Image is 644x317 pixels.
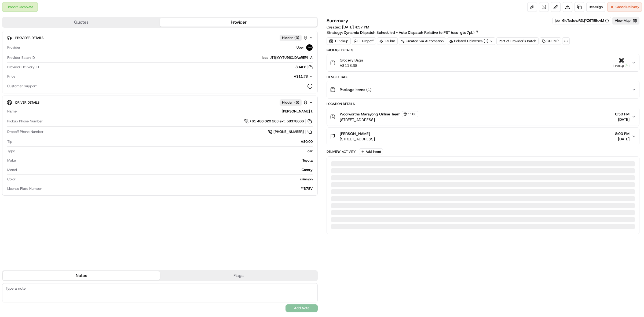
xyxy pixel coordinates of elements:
[244,118,313,124] a: +61 480 020 263 ext. 58378666
[282,35,299,40] span: Hidden ( 3 )
[19,167,313,172] div: Camry
[250,119,304,124] span: +61 480 020 263 ext. 58378666
[615,136,630,142] span: [DATE]
[327,24,369,30] span: Created:
[18,158,313,163] div: Toyota
[327,150,356,154] div: Delivery Activity
[15,100,39,105] span: Driver Details
[306,44,313,51] img: uber-new-logo.jpeg
[340,131,370,136] span: [PERSON_NAME]
[280,99,309,106] button: Hidden (5)
[7,98,313,107] button: Driver DetailsHidden (5)
[3,271,160,280] button: Notes
[607,2,642,12] button: CancelDelivery
[342,25,369,30] span: [DATE] 4:57 PM
[613,58,630,68] button: Pickup
[3,18,160,27] button: Quotes
[377,37,398,45] div: 1.9 km
[7,45,20,50] span: Provider
[327,81,639,98] button: Package Items (1)
[295,65,313,70] button: 8D4F8
[17,149,313,154] div: car
[15,36,43,40] span: Provider Details
[262,55,313,60] span: bat_JT6jYzYTU96XJDAoREPl_A
[447,37,495,45] div: Related Deliveries (1)
[612,17,639,24] button: View Map
[7,186,42,191] span: License Plate Number
[7,129,43,134] span: Dropoff Phone Number
[589,5,603,9] span: Reassign
[327,102,639,106] div: Location Details
[399,37,446,45] a: Created via Automation
[586,2,605,12] button: Reassign
[555,18,609,23] button: job_6fuTcdxheR3JjYZ6TEBuvM
[14,139,313,144] div: A$0.00
[7,149,15,154] span: Type
[265,74,313,79] button: A$11.78
[7,158,16,163] span: Make
[7,55,35,60] span: Provider Batch ID
[340,117,418,122] span: [STREET_ADDRESS]
[327,37,351,45] div: 1 Pickup
[613,64,630,68] div: Pickup
[615,117,630,122] span: [DATE]
[540,37,561,45] div: CDPM2
[160,18,317,27] button: Provider
[615,111,630,117] span: 6:50 PM
[327,54,639,71] button: Grocery BagsA$118.38Pickup
[7,84,37,89] span: Customer Support
[340,63,363,68] span: A$118.38
[615,131,630,136] span: 8:00 PM
[280,34,309,41] button: Hidden (3)
[7,167,17,172] span: Model
[294,74,308,79] span: A$11.78
[327,75,639,79] div: Items Details
[344,30,474,35] span: Dynamic Dispatch Scheduled - Auto Dispatch Relative to PST (dss_gbz7pL)
[7,74,15,79] span: Price
[327,30,478,35] div: Strategy:
[340,87,371,92] span: Package Items ( 1 )
[7,33,313,42] button: Provider DetailsHidden (3)
[340,57,363,63] span: Grocery Bags
[160,271,317,280] button: Flags
[344,30,478,35] a: Dynamic Dispatch Scheduled - Auto Dispatch Relative to PST (dss_gbz7pL)
[19,109,313,114] div: [PERSON_NAME] I.
[340,111,401,117] span: Woolworths Marayong Online Team
[18,177,313,182] div: crimson
[282,100,299,105] span: Hidden ( 5 )
[7,65,39,70] span: Provider Delivery ID
[7,119,43,124] span: Pickup Phone Number
[327,128,639,145] button: [PERSON_NAME][STREET_ADDRESS]8:00 PM[DATE]
[327,108,639,126] button: Woolworths Marayong Online Team1108[STREET_ADDRESS]6:50 PM[DATE]
[359,148,383,155] button: Add Event
[7,177,16,182] span: Color
[340,136,375,142] span: [STREET_ADDRESS]
[297,45,304,50] span: Uber
[7,139,12,144] span: Tip
[408,112,416,116] span: 1108
[616,5,639,9] span: Cancel Delivery
[327,48,639,52] div: Package Details
[352,37,376,45] div: 1 Dropoff
[273,129,304,134] span: [PHONE_NUMBER]
[268,129,313,135] a: [PHONE_NUMBER]
[327,18,348,23] h3: Summary
[7,109,17,114] span: Name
